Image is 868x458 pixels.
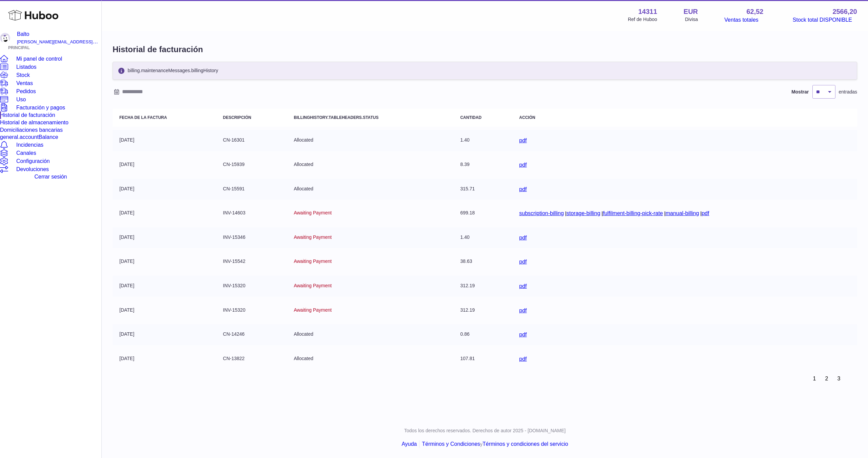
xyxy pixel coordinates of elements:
[524,347,531,353] a: pdf
[808,363,821,376] a: 1
[736,7,774,23] a: 62,52 Ventas totales
[24,279,96,286] span: Canales
[428,441,558,448] li: y
[457,177,517,197] td: 315.71
[24,159,96,165] span: Uso
[667,207,699,213] a: manual-billing
[296,347,315,353] span: Allocated
[24,316,96,322] span: Devoluciones
[604,207,606,213] span: |
[702,207,709,213] a: pdf
[217,247,289,267] td: INV-15542
[296,161,315,166] span: Allocated
[296,184,315,189] span: Allocated
[296,277,334,283] span: Awaiting Payment
[113,224,217,244] td: [DATE]
[457,153,517,173] td: 8.39
[570,207,603,213] a: storage-billing
[113,270,217,290] td: [DATE]
[296,115,380,120] strong: billingHistory.tableHeaders.status
[296,207,334,213] span: Awaiting Payment
[24,298,96,304] span: Configuración
[113,177,217,197] td: [DATE]
[524,207,568,213] a: subscription-billing
[524,277,531,283] a: pdf
[113,62,857,80] div: billing.maintenanceMessages.billingHistory
[524,115,539,120] strong: Acción
[524,184,531,189] a: pdf
[828,7,852,16] span: 2566,20
[296,301,334,306] span: Awaiting Payment
[524,137,531,143] a: pdf
[457,130,517,150] td: 1.40
[217,200,289,220] td: INV-14603
[217,294,289,314] td: INV-15320
[24,67,96,74] span: Mi panel de control
[113,130,217,150] td: [DATE]
[639,16,669,23] div: Ref de Huboo
[483,442,558,447] a: Términos y condiciones del servicio
[430,442,481,447] a: Términos y Condiciones
[457,270,517,290] td: 312.19
[217,130,289,150] td: CN-16301
[569,207,570,213] span: |
[113,247,217,267] td: [DATE]
[217,270,289,290] td: INV-15320
[833,363,845,376] a: 3
[113,340,217,360] td: [DATE]
[412,442,425,447] a: Ayuda
[606,207,664,213] a: fulfilment-billing-pick-rate
[24,177,89,183] span: Facturación y pagos
[736,16,774,23] span: Ventas totales
[224,115,252,120] strong: Descripción
[25,33,86,46] div: Balto
[457,224,517,244] td: 1.40
[821,363,833,376] a: 2
[217,177,289,197] td: CN-15591
[217,224,289,244] td: INV-15346
[457,294,517,314] td: 312.19
[839,89,857,95] span: entradas
[524,161,531,166] a: pdf
[749,7,766,16] span: 62,52
[24,194,96,201] span: Historial de facturación
[791,89,809,95] label: Mostrar
[457,340,517,360] td: 107.81
[524,254,531,259] a: pdf
[457,317,517,337] td: 0.86
[113,200,217,220] td: [DATE]
[697,16,710,23] div: Divisa
[695,7,710,16] strong: EUR
[524,231,531,236] a: pdf
[113,317,217,337] td: [DATE]
[665,207,667,213] span: |
[8,34,18,44] img: dani@balto.fr
[700,207,702,213] span: |
[24,211,96,217] span: Historial de almacenamiento
[217,317,289,337] td: CN-14246
[217,153,289,173] td: CN-15939
[296,231,334,236] span: Awaiting Payment
[800,16,860,23] span: Stock total DISPONIBLE
[464,115,486,120] strong: Cantidad
[24,244,96,250] span: general.accountBalance
[24,122,89,128] span: Ventas
[25,40,136,45] span: [PERSON_NAME][EMAIL_ADDRESS][DOMAIN_NAME]
[296,254,334,259] span: Awaiting Payment
[113,294,217,314] td: [DATE]
[650,7,669,16] strong: 14311
[8,330,93,342] a: Cerrar sesión
[24,261,96,268] span: Incidencias
[524,301,531,306] a: pdf
[524,324,531,330] a: pdf
[107,428,863,435] p: Todos los derechos reservados. Derechos de autor 2025 - [DOMAIN_NAME]
[296,324,315,330] span: Allocated
[24,140,89,147] span: Pedidos
[24,227,96,234] span: Domiciliaciones bancarias
[800,7,860,23] a: 2566,20 Stock total DISPONIBLE
[296,137,315,143] span: Allocated
[119,115,167,120] strong: Fecha de la factura
[457,200,517,220] td: 699.18
[113,44,857,55] h1: Historial de facturación
[217,340,289,360] td: CN-13822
